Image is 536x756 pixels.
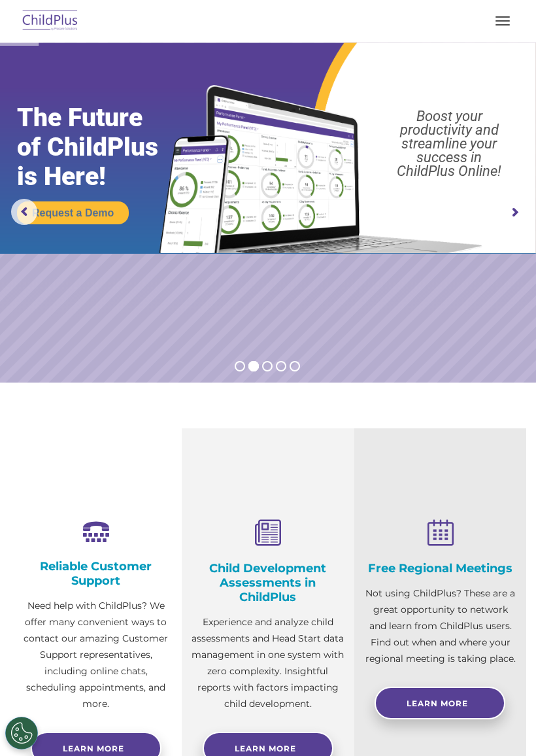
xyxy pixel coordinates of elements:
[17,103,188,192] rs-layer: The Future of ChildPlus is Here!
[192,561,344,604] h4: Child Development Assessments in ChildPlus
[20,559,172,588] h4: Reliable Customer Support
[370,109,529,178] rs-layer: Boost your productivity and streamline your success in ChildPlus Online!
[63,744,124,753] span: Learn more
[364,561,516,576] h4: Free Regional Meetings
[364,585,516,667] p: Not using ChildPlus? These are a great opportunity to network and learn from ChildPlus users. Fin...
[17,201,129,224] a: Request a Demo
[235,744,296,753] span: Learn More
[407,698,468,708] span: Learn More
[192,614,344,712] p: Experience and analyze child assessments and Head Start data management in one system with zero c...
[5,717,38,749] button: Cookies Settings
[20,6,81,37] img: ChildPlus by Procare Solutions
[20,598,172,712] p: Need help with ChildPlus? We offer many convenient ways to contact our amazing Customer Support r...
[375,687,505,719] a: Learn More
